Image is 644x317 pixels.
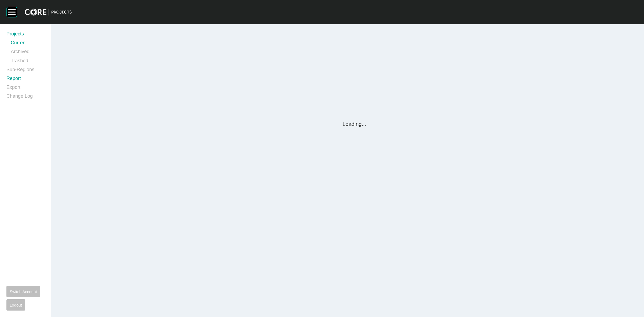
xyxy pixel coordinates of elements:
[6,66,45,75] a: Sub-Regions
[11,39,45,48] a: Current
[10,303,22,307] span: Logout
[6,299,25,311] button: Logout
[6,84,45,93] a: Export
[6,75,45,84] a: Report
[6,31,45,39] a: Projects
[11,57,45,66] a: Trashed
[6,93,45,102] a: Change Log
[342,120,366,128] p: Loading...
[11,48,45,57] a: Archived
[10,289,37,294] span: Switch Account
[6,286,40,297] button: Switch Account
[25,9,72,16] img: core-logo-dark.3138cae2.png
